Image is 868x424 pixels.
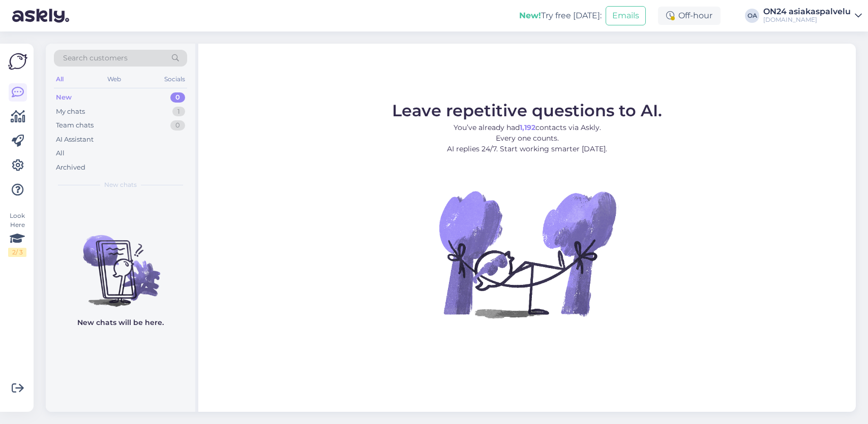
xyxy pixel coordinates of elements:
[104,180,137,189] span: New chats
[436,162,619,345] img: No Chat active
[105,73,123,86] div: Web
[56,135,94,145] div: AI Assistant
[56,162,85,173] div: Archived
[520,123,535,132] b: 1,192
[392,101,662,120] span: Leave repetitive questions to AI.
[763,16,851,24] div: [DOMAIN_NAME]
[763,8,862,24] a: ON24 asiakaspalvelu[DOMAIN_NAME]
[606,6,646,25] button: Emails
[170,120,185,131] div: 0
[8,211,26,257] div: Look Here
[745,9,759,23] div: OA
[8,248,26,257] div: 2 / 3
[519,11,541,20] b: New!
[77,317,164,328] p: New chats will be here.
[658,7,721,25] div: Off-hour
[519,10,602,22] div: Try free [DATE]:
[56,92,72,103] div: New
[392,122,662,154] p: You’ve already had contacts via Askly. Every one counts. AI replies 24/7. Start working smarter [...
[46,217,195,308] img: No chats
[54,73,66,86] div: All
[56,120,94,131] div: Team chats
[162,73,187,86] div: Socials
[56,148,65,158] div: All
[170,92,185,103] div: 0
[56,107,85,117] div: My chats
[763,8,851,16] div: ON24 asiakaspalvelu
[63,53,128,63] span: Search customers
[172,107,185,117] div: 1
[8,52,27,71] img: Askly Logo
